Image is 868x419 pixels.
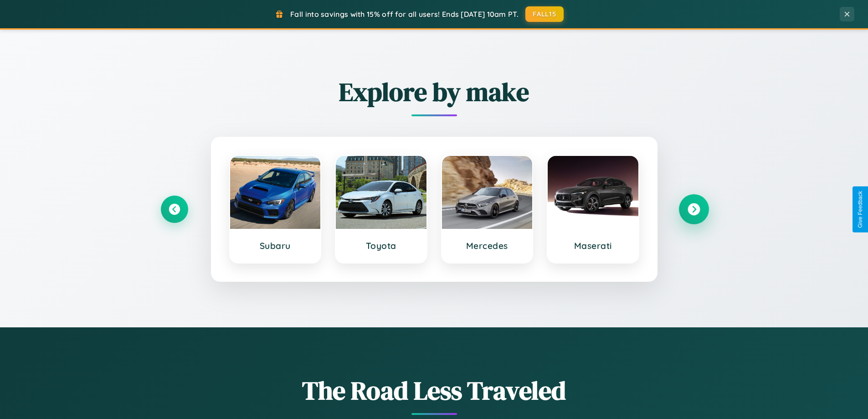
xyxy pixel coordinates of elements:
[161,373,708,408] h1: The Road Less Traveled
[857,191,863,228] div: Give Feedback
[161,74,708,109] h2: Explore by make
[557,240,629,251] h3: Maserati
[290,10,519,19] span: Fall into savings with 15% off for all users! Ends [DATE] 10am PT.
[525,6,564,22] button: FALL15
[451,240,524,251] h3: Mercedes
[239,240,312,251] h3: Subaru
[345,240,417,251] h3: Toyota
